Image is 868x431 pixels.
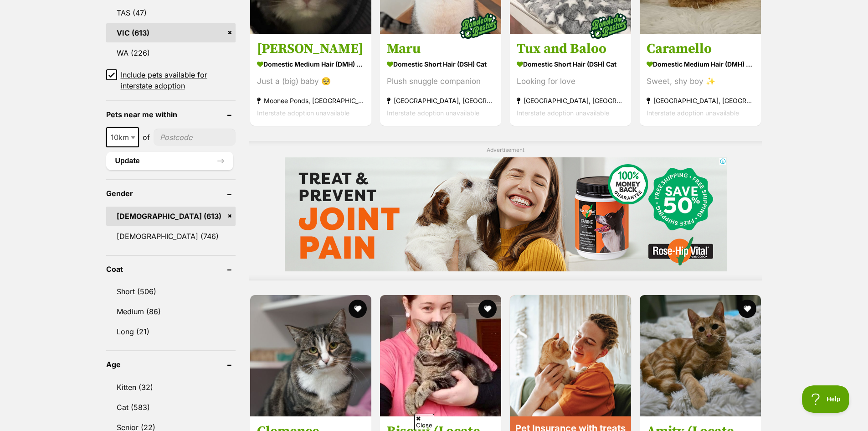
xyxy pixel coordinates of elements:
[349,300,367,318] button: favourite
[647,58,754,71] strong: Domestic Medium Hair (DMH) Cat
[517,109,609,117] span: Interstate adoption unavailable
[414,414,434,430] span: Close
[106,265,236,273] header: Coat
[380,34,501,126] a: Maru Domestic Short Hair (DSH) Cat Plush snuggle companion [GEOGRAPHIC_DATA], [GEOGRAPHIC_DATA] I...
[121,69,236,91] span: Include pets available for interstate adoption
[387,95,494,107] strong: [GEOGRAPHIC_DATA], [GEOGRAPHIC_DATA]
[517,58,624,71] strong: Domestic Short Hair (DSH) Cat
[517,76,624,88] div: Looking for love
[106,360,236,369] header: Age
[257,58,365,71] strong: Domestic Medium Hair (DMH) Cat
[647,41,754,58] h3: Caramello
[249,141,762,281] div: Advertisement
[106,378,236,397] a: Kitten (32)
[106,43,236,62] a: WA (226)
[517,41,624,58] h3: Tux and Baloo
[257,76,365,88] div: Just a (big) baby 🥺
[106,207,236,226] a: [DEMOGRAPHIC_DATA] (613)
[106,282,236,301] a: Short (506)
[647,95,754,107] strong: [GEOGRAPHIC_DATA], [GEOGRAPHIC_DATA]
[106,152,234,170] button: Update
[510,34,631,126] a: Tux and Baloo Domestic Short Hair (DSH) Cat Looking for love [GEOGRAPHIC_DATA], [GEOGRAPHIC_DATA]...
[257,95,365,107] strong: Moonee Ponds, [GEOGRAPHIC_DATA]
[106,189,236,197] header: Gender
[478,300,497,318] button: favourite
[250,295,371,416] img: Clemence - Domestic Short Hair (DSH) Cat
[802,385,850,413] iframe: Help Scout Beacon - Open
[257,41,365,58] h3: [PERSON_NAME]
[285,157,727,271] iframe: Advertisement
[586,4,631,49] img: bonded besties
[106,322,236,341] a: Long (21)
[640,34,761,126] a: Caramello Domestic Medium Hair (DMH) Cat Sweet, shy boy ✨ [GEOGRAPHIC_DATA], [GEOGRAPHIC_DATA] In...
[106,3,236,22] a: TAS (47)
[387,41,494,58] h3: Maru
[106,302,236,321] a: Medium (86)
[387,76,494,88] div: Plush snuggle companion
[143,132,150,143] span: of
[739,300,757,318] button: favourite
[106,23,236,42] a: VIC (613)
[640,295,761,416] img: Amity (Located in Wantirna South) - Domestic Short Hair (DSH) Cat
[106,127,139,147] span: 10km
[517,95,624,107] strong: [GEOGRAPHIC_DATA], [GEOGRAPHIC_DATA]
[456,4,501,49] img: bonded besties
[106,227,236,246] a: [DEMOGRAPHIC_DATA] (746)
[250,34,371,126] a: [PERSON_NAME] Domestic Medium Hair (DMH) Cat Just a (big) baby 🥺 Moonee Ponds, [GEOGRAPHIC_DATA] ...
[154,129,236,146] input: postcode
[107,131,138,144] span: 10km
[387,109,479,117] span: Interstate adoption unavailable
[257,109,349,117] span: Interstate adoption unavailable
[106,69,236,91] a: Include pets available for interstate adoption
[106,110,236,119] header: Pets near me within
[380,295,501,416] img: Biscuit (Located in Berwick) - Domestic Short Hair (DSH) Cat
[647,76,754,88] div: Sweet, shy boy ✨
[387,58,494,71] strong: Domestic Short Hair (DSH) Cat
[106,398,236,417] a: Cat (583)
[647,109,739,117] span: Interstate adoption unavailable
